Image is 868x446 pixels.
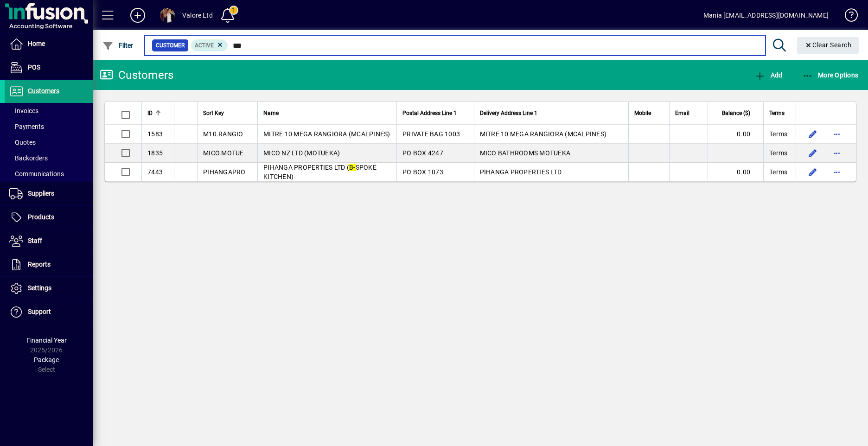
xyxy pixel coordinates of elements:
[480,149,571,157] span: MICO BATHROOMS MOTUEKA
[153,7,182,24] button: Profile
[5,134,93,150] a: Quotes
[263,164,377,180] span: PIHANGA PROPERTIES LTD ( SPOKE KITCHEN)
[147,108,153,118] span: ID
[634,108,664,118] div: Mobile
[191,39,228,51] mat-chip: Activation Status: Active
[703,8,829,23] div: Mania [EMAIL_ADDRESS][DOMAIN_NAME]
[802,71,859,79] span: More Options
[147,108,168,118] div: ID
[28,308,51,315] span: Support
[5,166,93,182] a: Communications
[5,103,93,119] a: Invoices
[123,7,153,24] button: Add
[28,237,42,244] span: Staff
[5,277,93,300] a: Settings
[182,8,213,23] div: Valore Ltd
[480,108,537,118] span: Delivery Address Line 1
[147,168,163,176] span: 7443
[28,213,54,221] span: Products
[28,87,59,95] span: Customers
[203,130,243,138] span: M10.RANGIO
[147,149,163,157] span: 1835
[100,68,173,83] div: Customers
[5,300,93,324] a: Support
[634,108,651,118] span: Mobile
[28,284,51,292] span: Settings
[804,41,852,49] span: Clear Search
[28,40,45,47] span: Home
[34,356,59,363] span: Package
[9,139,36,146] span: Quotes
[805,165,820,179] button: Edit
[263,149,340,157] span: MICO NZ LTD (MOTUEKA)
[100,37,136,54] button: Filter
[769,148,787,158] span: Terms
[797,37,859,54] button: Clear
[26,337,67,344] span: Financial Year
[5,150,93,166] a: Backorders
[9,154,48,162] span: Backorders
[675,108,689,118] span: Email
[402,130,460,138] span: PRIVATE BAG 1003
[28,190,54,197] span: Suppliers
[147,130,163,138] span: 1583
[5,56,93,79] a: POS
[203,108,224,118] span: Sort Key
[9,107,38,115] span: Invoices
[805,146,820,160] button: Edit
[5,206,93,229] a: Products
[708,125,763,144] td: 0.00
[9,170,64,178] span: Communications
[830,165,844,179] button: More options
[769,167,787,177] span: Terms
[769,108,785,118] span: Terms
[830,146,844,160] button: More options
[203,168,246,176] span: PIHANGAPRO
[480,168,562,176] span: PIHANGA PROPERTIES LTD
[800,67,861,83] button: More Options
[28,64,40,71] span: POS
[769,129,787,139] span: Terms
[5,229,93,253] a: Staff
[5,119,93,134] a: Payments
[402,168,443,176] span: PO BOX 1073
[263,108,391,118] div: Name
[402,149,443,157] span: PO BOX 4247
[349,164,356,171] em: B-
[838,2,856,32] a: Knowledge Base
[480,130,607,138] span: MITRE 10 MEGA RANGIORA (MCALPINES)
[754,71,782,79] span: Add
[203,149,244,157] span: MICO.MOTUE
[28,261,51,268] span: Reports
[5,253,93,276] a: Reports
[752,67,785,83] button: Add
[195,42,214,49] span: Active
[263,130,390,138] span: MITRE 10 MEGA RANGIORA (MCALPINES)
[708,163,763,181] td: 0.00
[675,108,702,118] div: Email
[714,108,759,118] div: Balance ($)
[102,42,134,49] span: Filter
[805,127,820,141] button: Edit
[722,108,750,118] span: Balance ($)
[5,182,93,205] a: Suppliers
[402,108,457,118] span: Postal Address Line 1
[156,41,185,50] span: Customer
[5,32,93,56] a: Home
[9,123,44,130] span: Payments
[263,108,279,118] span: Name
[830,127,844,141] button: More options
